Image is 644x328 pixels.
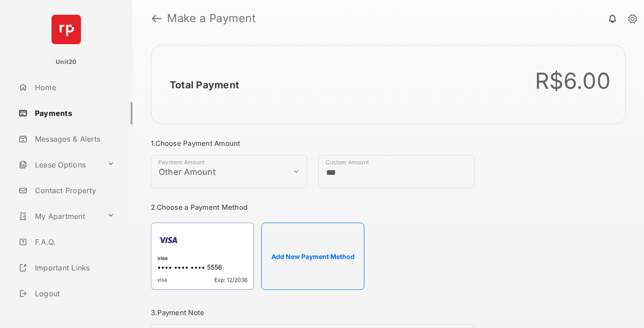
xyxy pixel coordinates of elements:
[157,263,247,273] div: •••• •••• •••• 5556
[15,205,103,227] a: My Apartment
[15,257,118,279] a: Important Links
[167,13,256,24] strong: Make a Payment
[15,179,132,201] a: Contact Property
[56,58,77,67] p: Unit20
[151,308,475,317] h3: 3. Payment Note
[15,102,132,124] a: Payments
[15,128,132,150] a: Messages & Alerts
[535,68,611,94] div: R$6.00
[15,231,132,253] a: F.A.Q.
[15,282,132,305] a: Logout
[151,139,475,148] h3: 1. Choose Payment Amount
[261,223,364,290] button: Add New Payment Method
[15,76,132,98] a: Home
[52,15,81,44] img: svg+xml;base64,PHN2ZyB4bWxucz0iaHR0cDovL3d3dy53My5vcmcvMjAwMC9zdmciIHdpZHRoPSI2NCIgaGVpZ2h0PSI2NC...
[170,79,239,91] h2: Total Payment
[157,255,247,263] div: visa
[15,154,103,176] a: Lease Options
[214,276,247,283] span: Exp: 12/2036
[151,203,475,212] h3: 2. Choose a Payment Method
[151,223,254,290] div: visa•••• •••• •••• 5556visaExp: 12/2036
[157,276,167,283] span: visa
